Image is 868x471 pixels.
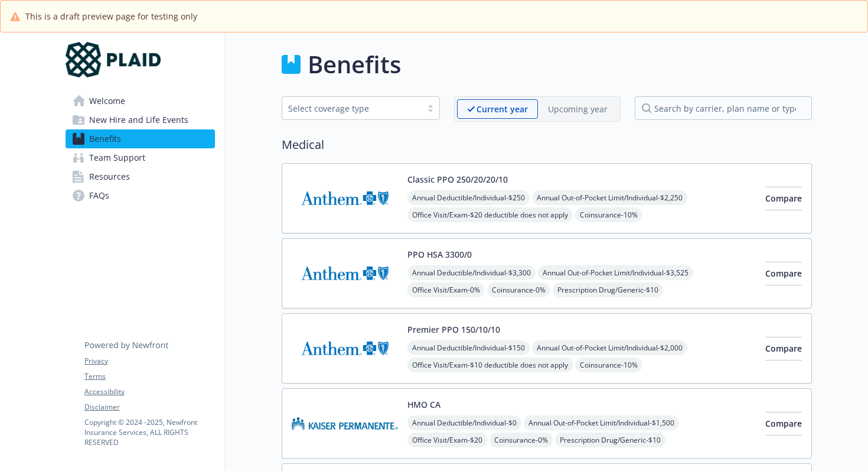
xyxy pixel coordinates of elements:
[765,343,802,354] span: Compare
[66,111,215,129] a: New Hire and Life Events
[765,337,802,360] button: Compare
[407,207,573,222] span: Office Visit/Exam - $20 deductible does not apply
[89,111,188,129] span: New Hire and Life Events
[575,207,642,222] span: Coinsurance - 10%
[25,10,197,22] span: This is a draft preview page for testing only
[407,190,530,205] span: Annual Deductible/Individual - $250
[407,398,440,411] button: HMO CA
[765,418,802,429] span: Compare
[555,433,665,447] span: Prescription Drug/Generic - $10
[282,136,812,154] h2: Medical
[635,96,812,120] input: search by carrier, plan name or type
[487,282,550,297] span: Coinsurance - 0%
[407,282,485,297] span: Office Visit/Exam - 0%
[84,371,214,382] a: Terms
[477,103,528,115] p: Current year
[575,358,642,372] span: Coinsurance - 10%
[84,417,214,447] p: Copyright © 2024 - 2025 , Newfront Insurance Services, ALL RIGHTS RESERVED
[407,415,521,430] span: Annual Deductible/Individual - $0
[765,412,802,436] button: Compare
[288,102,416,115] div: Select coverage type
[292,398,398,449] img: Kaiser Permanente Insurance Company carrier logo
[524,415,679,430] span: Annual Out-of-Pocket Limit/Individual - $1,500
[532,190,687,205] span: Annual Out-of-Pocket Limit/Individual - $2,250
[66,148,215,167] a: Team Support
[407,173,508,186] button: Classic PPO 250/20/20/10
[66,129,215,148] a: Benefits
[553,282,663,297] span: Prescription Drug/Generic - $10
[765,268,802,279] span: Compare
[490,433,553,447] span: Coinsurance - 0%
[89,148,145,167] span: Team Support
[407,248,472,261] button: PPO HSA 3300/0
[407,358,573,372] span: Office Visit/Exam - $10 deductible does not apply
[292,248,398,298] img: Anthem Blue Cross carrier logo
[407,265,536,280] span: Annual Deductible/Individual - $3,300
[66,167,215,186] a: Resources
[532,340,687,355] span: Annual Out-of-Pocket Limit/Individual - $2,000
[66,186,215,205] a: FAQs
[89,129,121,148] span: Benefits
[765,193,802,204] span: Compare
[66,92,215,111] a: Welcome
[765,187,802,210] button: Compare
[89,167,130,186] span: Resources
[538,265,693,280] span: Annual Out-of-Pocket Limit/Individual - $3,525
[308,47,401,82] h1: Benefits
[84,356,214,366] a: Privacy
[84,386,214,397] a: Accessibility
[89,186,109,205] span: FAQs
[407,433,487,447] span: Office Visit/Exam - $20
[407,323,500,336] button: Premier PPO 150/10/10
[292,323,398,373] img: Anthem Blue Cross carrier logo
[89,92,125,111] span: Welcome
[84,402,214,412] a: Disclaimer
[548,103,608,115] p: Upcoming year
[292,173,398,223] img: Anthem Blue Cross carrier logo
[407,340,530,355] span: Annual Deductible/Individual - $150
[765,262,802,285] button: Compare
